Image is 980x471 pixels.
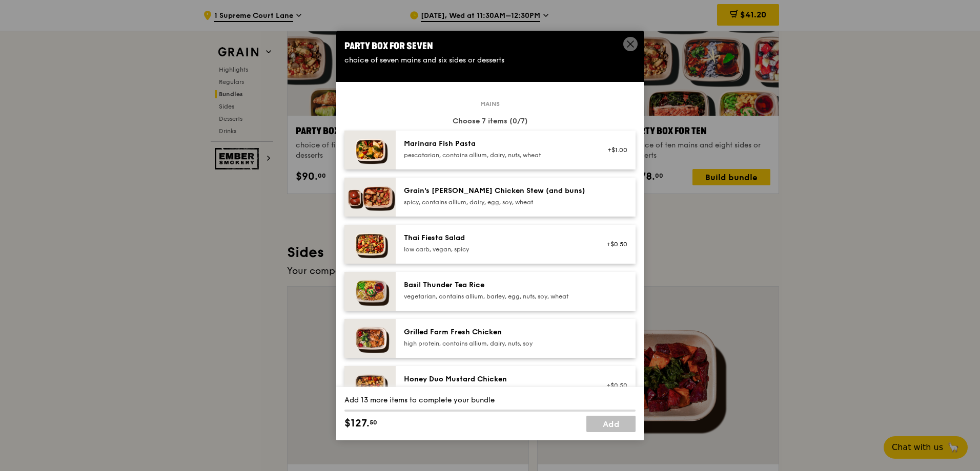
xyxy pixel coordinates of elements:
img: daily_normal_HORZ-Basil-Thunder-Tea-Rice.jpg [344,272,396,311]
div: Thai Fiesta Salad [404,233,588,243]
img: daily_normal_Grains-Curry-Chicken-Stew-HORZ.jpg [344,178,396,217]
div: Grilled Farm Fresh Chicken [404,327,588,337]
div: high protein, contains allium, dairy, nuts, soy [404,339,588,348]
div: Add 13 more items to complete your bundle [344,395,636,405]
div: Party Box for Seven [344,39,636,53]
div: +$0.50 [600,381,627,390]
div: pescatarian, contains allium, dairy, nuts, wheat [404,151,588,159]
div: Choose 7 items (0/7) [344,116,636,126]
div: Honey Duo Mustard Chicken [404,374,588,384]
div: choice of seven mains and six sides or desserts [344,55,636,66]
div: spicy, contains allium, dairy, egg, soy, wheat [404,198,588,206]
a: Add [586,416,636,432]
img: daily_normal_Honey_Duo_Mustard_Chicken__Horizontal_.jpg [344,366,396,405]
div: vegetarian, contains allium, barley, egg, nuts, soy, wheat [404,292,588,301]
img: daily_normal_Thai_Fiesta_Salad__Horizontal_.jpg [344,225,396,264]
div: low carb, vegan, spicy [404,245,588,253]
span: Mains [476,100,504,108]
div: high protein, contains allium, soy, wheat [404,387,588,395]
img: daily_normal_HORZ-Grilled-Farm-Fresh-Chicken.jpg [344,319,396,358]
div: Grain's [PERSON_NAME] Chicken Stew (and buns) [404,186,588,196]
div: Basil Thunder Tea Rice [404,280,588,290]
div: +$1.00 [600,146,627,154]
span: $127. [344,416,370,431]
img: daily_normal_Marinara_Fish_Pasta__Horizontal_.jpg [344,131,396,169]
div: Marinara Fish Pasta [404,139,588,149]
div: +$0.50 [600,240,627,248]
span: 50 [370,418,377,426]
